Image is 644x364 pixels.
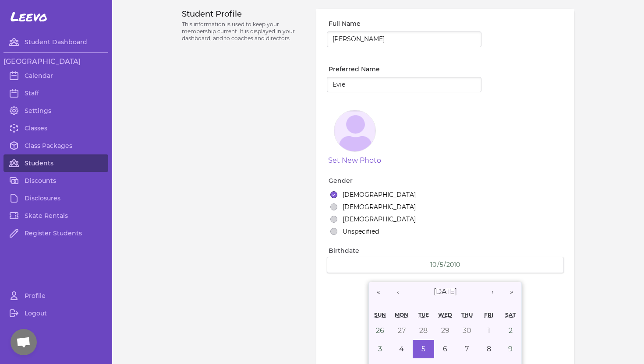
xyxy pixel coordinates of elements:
a: Classes [4,119,108,137]
label: Preferred Name [329,65,481,73]
button: September 27, 2010 [391,322,413,340]
a: Logout [4,304,108,322]
button: » [502,282,521,301]
input: Richard [327,77,481,93]
label: Unspecified [343,227,379,236]
label: Full Name [329,19,481,28]
h3: Student Profile [182,9,306,19]
button: October 6, 2010 [434,340,456,358]
button: Set New Photo [328,155,381,166]
abbr: Saturday [505,311,516,318]
button: October 5, 2010 [413,340,435,358]
a: Register Students [4,224,108,242]
abbr: September 27, 2010 [398,326,406,335]
span: [DATE] [434,287,457,296]
button: September 29, 2010 [434,322,456,340]
a: Discounts [4,172,108,189]
button: October 7, 2010 [456,340,478,358]
a: Staff [4,84,108,102]
abbr: October 6, 2010 [443,345,447,353]
abbr: October 9, 2010 [508,345,513,353]
abbr: Tuesday [418,311,429,318]
abbr: September 28, 2010 [419,326,428,335]
abbr: October 1, 2010 [488,326,490,335]
abbr: September 26, 2010 [376,326,384,335]
button: October 9, 2010 [500,340,522,358]
button: October 2, 2010 [500,322,522,340]
button: October 8, 2010 [478,340,500,358]
abbr: October 5, 2010 [421,345,425,353]
abbr: October 7, 2010 [465,345,469,353]
abbr: October 4, 2010 [399,345,404,353]
a: Calendar [4,67,108,84]
button: [DATE] [407,282,483,301]
label: Birthdate [329,246,564,255]
input: Richard Button [327,31,481,47]
input: MM [430,261,437,269]
abbr: October 2, 2010 [509,326,513,335]
abbr: Monday [395,311,408,318]
abbr: September 29, 2010 [441,326,449,335]
input: DD [439,261,444,269]
a: Profile [4,287,108,304]
a: Settings [4,102,108,119]
h3: [GEOGRAPHIC_DATA] [4,56,108,67]
a: Students [4,154,108,172]
abbr: Friday [484,311,493,318]
button: October 1, 2010 [478,322,500,340]
button: › [483,282,502,301]
abbr: October 3, 2010 [378,345,382,353]
a: Disclosures [4,189,108,207]
input: YYYY [446,261,461,269]
button: « [369,282,388,301]
button: September 26, 2010 [369,322,391,340]
button: October 3, 2010 [369,340,391,358]
span: / [437,260,439,269]
abbr: September 30, 2010 [463,326,471,335]
abbr: Sunday [374,311,386,318]
a: Student Dashboard [4,33,108,51]
label: [DEMOGRAPHIC_DATA] [343,203,416,211]
button: October 4, 2010 [391,340,413,358]
button: ‹ [388,282,407,301]
button: September 28, 2010 [413,322,435,340]
label: [DEMOGRAPHIC_DATA] [343,215,416,224]
abbr: October 8, 2010 [487,345,491,353]
p: This information is used to keep your membership current. It is displayed in your dashboard, and ... [182,21,306,42]
span: Leevo [11,9,47,24]
abbr: Wednesday [438,311,452,318]
abbr: Thursday [461,311,473,318]
a: Skate Rentals [4,207,108,224]
label: Gender [329,176,564,185]
button: September 30, 2010 [456,322,478,340]
a: Class Packages [4,137,108,154]
div: Open chat [11,329,37,355]
span: / [444,260,446,269]
label: [DEMOGRAPHIC_DATA] [343,190,416,199]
